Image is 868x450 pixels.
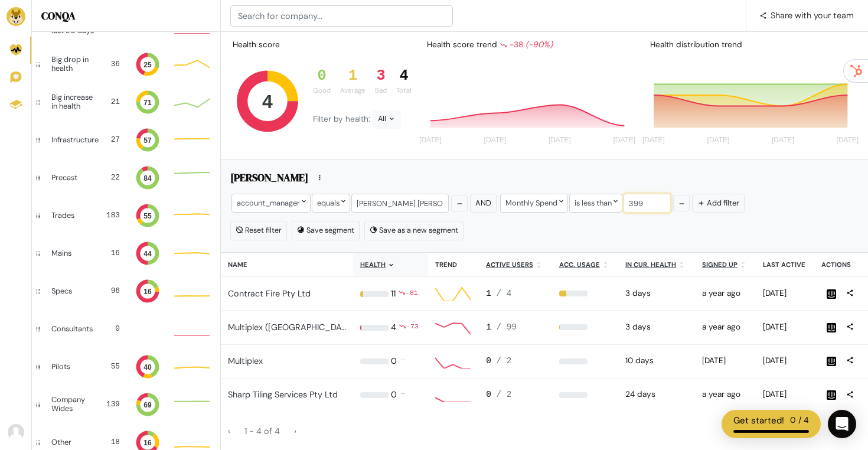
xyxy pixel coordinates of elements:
a: Precast 22 84 [32,159,220,197]
div: 2025-08-10 10:00pm [625,389,688,400]
div: Infrastructure [51,136,99,144]
button: Reset filter [230,221,287,240]
div: 2025-08-28 01:45pm [763,288,807,299]
div: is less than [569,194,622,212]
div: 1 [340,67,366,85]
div: All [373,110,401,129]
div: Pilots [51,363,92,371]
div: account_manager [231,194,311,212]
div: 0% [559,392,611,398]
div: 0 [486,355,545,368]
span: / 99 [496,322,517,332]
nav: page navigation [221,421,868,441]
div: 4 [396,67,412,85]
th: Name [221,253,353,277]
div: 2024-05-15 11:25am [702,321,749,333]
span: / 2 [496,390,511,399]
button: Save segment [292,221,360,240]
a: Consultants 0 [32,310,220,348]
tspan: [DATE] [484,136,506,145]
div: Total [396,86,412,96]
div: 55 [101,361,120,372]
div: equals [312,194,350,212]
a: Multiplex [228,356,263,366]
div: 2024-05-15 11:21am [702,288,749,299]
div: 22 [101,172,120,183]
span: / 2 [496,356,511,366]
h5: [PERSON_NAME] [230,171,308,188]
a: Multiplex ([GEOGRAPHIC_DATA]) [228,322,357,332]
tspan: [DATE] [419,136,442,145]
div: Consultants [51,325,93,333]
a: Infrastructure 27 57 [32,121,220,159]
div: 0 [486,389,545,402]
span: 4 [256,426,264,436]
button: Save as a new segment [364,221,464,240]
a: Pilots 55 40 [32,348,220,386]
div: 2025-08-29 08:21am [763,321,807,333]
a: Big increase in health 21 71 [32,83,220,121]
div: 16 [101,247,120,259]
button: Add filter [692,194,745,212]
div: 2025-08-31 10:00pm [625,321,688,333]
img: Avatar [8,424,24,441]
div: 3 [375,67,387,85]
span: › [294,426,296,436]
div: 21 [107,96,120,107]
div: Good [313,86,331,96]
div: -81 [406,288,418,301]
th: Last active [756,253,814,277]
div: Other [51,438,92,446]
a: Sharp Tiling Services Pty Ltd [228,389,338,400]
div: Trades [51,211,92,220]
div: 2025-08-12 12:30pm [763,355,807,367]
tspan: [DATE] [548,136,570,145]
div: Big increase in health [51,93,98,110]
i: (-90%) [526,40,553,50]
div: 0 [391,355,397,368]
div: 139 [105,399,120,410]
u: Acc. Usage [559,260,600,269]
div: 2025-01-24 11:05am [702,355,749,367]
div: 0% [559,358,611,364]
div: Health distribution trend [641,34,863,56]
div: 25% [559,291,611,296]
div: Get started! [733,414,784,428]
div: 96 [101,285,120,296]
div: 2025-08-31 10:00pm [625,288,688,299]
div: 1% [559,324,611,330]
div: 183 [101,210,120,221]
div: -73 [406,321,419,334]
div: 36 [106,58,120,70]
div: Signed up last 30 days [51,18,99,35]
div: Health score trend [417,34,640,56]
u: Active users [486,260,533,269]
div: Health score [230,37,282,53]
th: Trend [428,253,479,277]
a: Contract Fire Pty Ltd [228,288,311,299]
span: 4 [275,426,280,436]
th: Actions [814,253,868,277]
div: Mains [51,249,92,257]
div: 2025-08-24 10:00pm [625,355,688,367]
div: 18 [101,436,120,448]
div: 4 [391,321,396,334]
div: Precast [51,174,92,182]
tspan: [DATE] [613,136,635,145]
div: 2024-05-15 11:27am [702,389,749,400]
div: 0 / 4 [790,414,809,428]
a: Mains 16 44 [32,234,220,272]
u: Health [360,260,386,269]
span: - [249,426,254,436]
a: Big drop in health 36 25 [32,45,220,83]
span: Filter by health: [313,114,373,124]
a: Company Wides 139 69 [32,386,220,423]
div: 0 [313,67,331,85]
span: of [264,426,272,436]
h5: CONQA [41,9,211,22]
div: Big drop in health [51,56,96,73]
u: In cur. health [625,260,676,269]
div: 0 [391,389,397,402]
div: 0 [102,323,120,334]
span: ‹ [228,426,230,436]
